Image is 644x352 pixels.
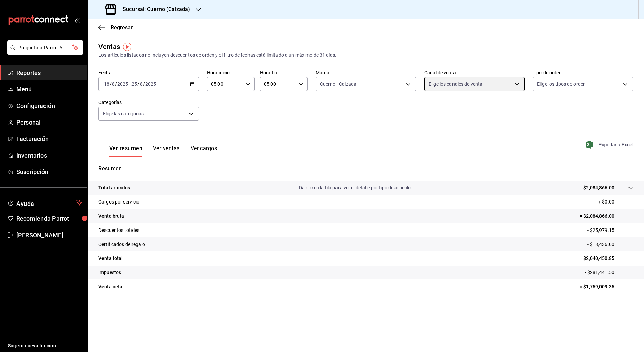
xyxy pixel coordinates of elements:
label: Tipo de orden [533,70,633,75]
button: Pregunta a Parrot AI [7,40,83,55]
div: Los artículos listados no incluyen descuentos de orden y el filtro de fechas está limitado a un m... [98,52,633,59]
span: Elige las categorías [103,110,144,117]
input: -- [131,81,137,87]
p: Certificados de regalo [98,241,145,248]
p: Resumen [98,165,633,173]
label: Marca [316,70,416,75]
span: / [115,81,117,87]
p: Cargos por servicio [98,198,140,206]
input: -- [112,81,115,87]
span: Configuración [16,101,82,110]
input: ---- [145,81,156,87]
span: Facturación [16,134,82,143]
button: Ver ventas [153,145,180,157]
span: Cuerno - Calzada [320,81,356,87]
span: Menú [16,85,82,94]
input: -- [140,81,143,87]
div: navigation tabs [109,145,217,157]
p: Venta total [98,255,123,262]
p: - $281,441.50 [585,269,633,276]
label: Fecha [98,70,199,75]
h3: Sucursal: Cuerno (Calzada) [117,5,190,13]
span: Regresar [111,24,133,31]
p: = $2,040,450.85 [580,255,633,262]
p: - $25,979.15 [587,227,633,234]
span: Ayuda [16,198,73,207]
span: Elige los tipos de orden [537,81,586,87]
p: Impuestos [98,269,121,276]
span: Recomienda Parrot [16,214,82,223]
p: Total artículos [98,184,130,191]
span: Reportes [16,68,82,77]
p: Descuentos totales [98,227,139,234]
input: ---- [117,81,128,87]
div: Ventas [98,42,120,52]
p: Venta bruta [98,213,124,220]
span: Inventarios [16,151,82,160]
img: Tooltip marker [123,43,131,51]
span: / [143,81,145,87]
p: = $2,084,866.00 [580,213,633,220]
span: / [137,81,139,87]
p: = $1,759,009.35 [580,283,633,290]
p: Da clic en la fila para ver el detalle por tipo de artículo [299,184,411,191]
span: Personal [16,118,82,127]
p: - $18,436.00 [587,241,633,248]
span: Sugerir nueva función [8,342,82,349]
button: Ver cargos [191,145,217,157]
span: Elige los canales de venta [429,81,482,87]
input: -- [104,81,110,87]
p: + $0.00 [598,198,633,206]
a: Pregunta a Parrot AI [5,49,83,56]
label: Hora inicio [207,70,255,75]
button: Exportar a Excel [587,141,633,149]
button: open_drawer_menu [74,18,80,23]
span: / [110,81,112,87]
label: Canal de venta [424,70,525,75]
button: Ver resumen [109,145,142,157]
label: Categorías [98,100,199,105]
button: Regresar [98,24,133,31]
span: Pregunta a Parrot AI [18,44,72,51]
span: Suscripción [16,167,82,177]
label: Hora fin [260,70,308,75]
span: [PERSON_NAME] [16,231,82,240]
p: + $2,084,866.00 [580,184,614,191]
span: - [129,81,130,87]
p: Venta neta [98,283,122,290]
